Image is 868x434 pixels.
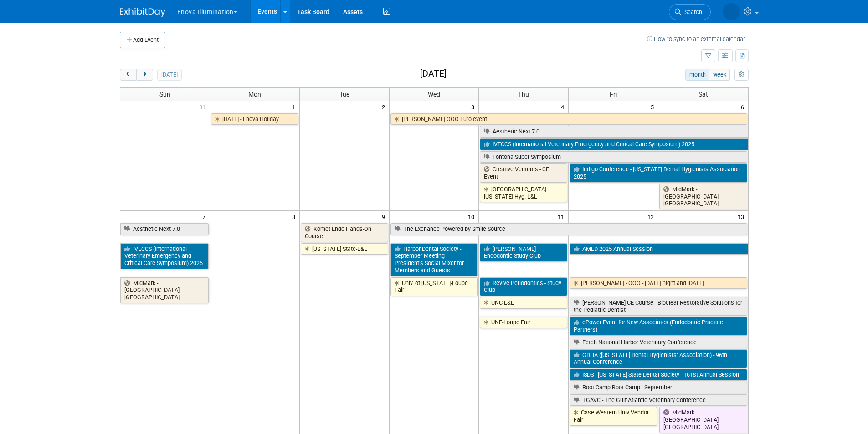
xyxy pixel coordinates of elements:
[570,297,747,316] a: [PERSON_NAME] CE Course - Bioclear Restorative Solutions for the Pediatric Dentist
[470,101,478,112] span: 3
[480,163,567,182] a: Creative Ventures - CE Event
[390,243,478,276] a: Harbor Dental Society - September Meeting - President’s Social Mixer for Members and Guests
[428,91,440,98] span: Wed
[659,184,748,209] a: MidMark - [GEOGRAPHIC_DATA], [GEOGRAPHIC_DATA]
[136,69,153,81] button: next
[669,4,711,20] a: Search
[570,243,748,255] a: AMED 2025 Annual Session
[211,113,298,125] a: [DATE] - Enova Holiday
[560,101,568,112] span: 4
[570,317,747,335] a: ePower Event for New Associates (Endodontic Practice Partners)
[480,184,567,202] a: [GEOGRAPHIC_DATA][US_STATE]-Hyg. L&L
[120,32,165,48] button: Add Event
[248,91,261,98] span: Mon
[647,211,658,222] span: 12
[120,8,165,17] img: ExhibitDay
[570,382,747,393] a: Root Camp Boot Camp - September
[650,101,658,112] span: 5
[557,211,568,222] span: 11
[518,91,529,98] span: Thu
[647,36,749,42] a: How to sync to an external calendar...
[570,369,747,381] a: ISDS - [US_STATE] State Dental Society - 161st Annual Session
[390,277,478,296] a: Univ. of [US_STATE]-Loupe Fair
[480,317,567,328] a: UNE-Loupe Fair
[339,91,349,98] span: Tue
[420,69,447,79] h2: [DATE]
[120,223,209,235] a: Aesthetic Next 7.0
[570,163,747,182] a: Indigo Conference - [US_STATE] Dental Hygienists Association 2025
[570,407,657,425] a: Case Western Univ-Vendor Fair
[390,223,747,235] a: The Exchance Powered by Smile Source
[570,394,747,406] a: TGAVC - The Gulf Atlantic Veterinary Conference
[291,101,299,112] span: 1
[480,126,748,138] a: Aesthetic Next 7.0
[610,91,617,98] span: Fri
[739,72,745,78] i: Personalize Calendar
[709,69,730,81] button: week
[734,69,748,81] button: myCustomButton
[301,243,388,255] a: [US_STATE] State-L&L
[157,69,181,81] button: [DATE]
[740,101,748,112] span: 6
[120,69,137,81] button: prev
[685,69,709,81] button: month
[480,297,567,309] a: UNC-L&L
[570,337,747,348] a: Fetch National Harbor Veterinary Conference
[480,138,748,150] a: IVECCS (International Veterinary Emergency and Critical Care Symposium) 2025
[699,91,708,98] span: Sat
[159,91,170,98] span: Sun
[570,349,747,368] a: GDHA ([US_STATE] Dental Hygienists’ Association) - 96th Annual Conference
[659,407,748,433] a: MidMark - [GEOGRAPHIC_DATA], [GEOGRAPHIC_DATA]
[681,9,702,15] span: Search
[120,243,209,269] a: IVECCS (International Veterinary Emergency and Critical Care Symposium) 2025
[480,277,567,296] a: Revive Periodontics - Study Club
[737,211,748,222] span: 13
[381,211,389,222] span: 9
[291,211,299,222] span: 8
[301,223,388,242] a: Komet Endo Hands-On Course
[120,277,209,303] a: MidMark - [GEOGRAPHIC_DATA], [GEOGRAPHIC_DATA]
[201,211,210,222] span: 7
[381,101,389,112] span: 2
[480,151,747,163] a: Fontona Super Symposium
[723,3,740,20] img: Sarah Swinick
[570,277,747,289] a: [PERSON_NAME] - OOO - [DATE] night and [DATE]
[480,243,567,262] a: [PERSON_NAME] Endodontic Study Club
[198,101,210,112] span: 31
[467,211,478,222] span: 10
[390,113,747,125] a: [PERSON_NAME] OOO Euro event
